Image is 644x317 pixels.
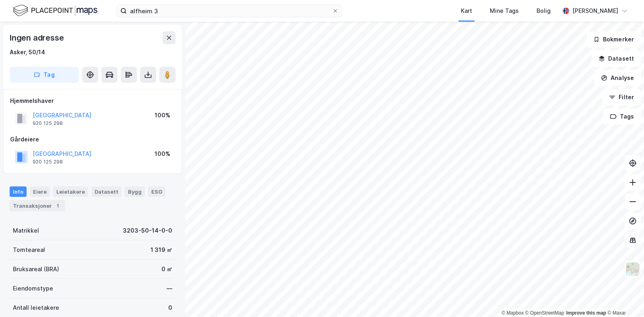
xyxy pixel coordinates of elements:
button: Tags [603,108,641,125]
div: Tomteareal [13,245,45,255]
div: — [167,284,172,293]
div: [PERSON_NAME] [572,6,618,16]
div: 1 319 ㎡ [151,245,172,255]
iframe: Chat Widget [604,278,644,317]
div: 0 ㎡ [161,264,172,274]
button: Filter [602,89,641,105]
a: OpenStreetMap [525,310,564,316]
div: Datasett [91,186,122,197]
div: Info [10,186,27,197]
div: Bolig [537,6,551,16]
a: Mapbox [502,310,524,316]
button: Analyse [594,70,641,86]
div: Matrikkel [13,226,39,235]
div: 100% [155,110,170,120]
div: ESG [148,186,165,197]
div: 3203-50-14-0-0 [123,226,172,235]
div: Asker, 50/14 [10,47,45,57]
div: Ingen adresse [10,31,65,44]
div: 100% [155,149,170,159]
div: Mine Tags [490,6,519,16]
div: Bygg [125,186,145,197]
div: Kart [461,6,472,16]
button: Datasett [592,51,641,67]
div: Antall leietakere [13,303,59,313]
div: 920 125 298 [33,120,63,127]
button: Tag [10,67,79,83]
div: Hjemmelshaver [10,96,175,106]
div: 920 125 298 [33,159,63,165]
div: 1 [54,202,62,210]
div: Gårdeiere [10,135,175,144]
div: Bruksareal (BRA) [13,264,59,274]
div: Eiere [30,186,50,197]
input: Søk på adresse, matrikkel, gårdeiere, leietakere eller personer [127,5,332,17]
img: logo.f888ab2527a4732fd821a326f86c7f29.svg [13,4,97,18]
a: Improve this map [566,310,606,316]
button: Bokmerker [586,31,641,47]
div: 0 [168,303,172,313]
div: Leietakere [53,186,88,197]
div: Kontrollprogram for chat [604,278,644,317]
div: Eiendomstype [13,284,53,293]
img: Z [625,262,640,277]
div: Transaksjoner [10,200,65,211]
